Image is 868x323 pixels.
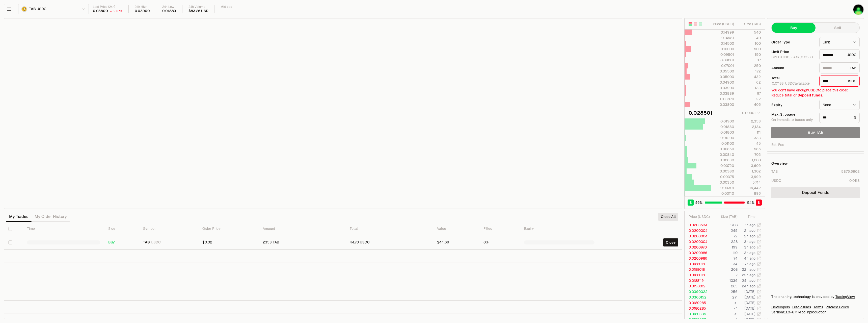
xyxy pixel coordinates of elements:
[685,222,714,228] td: 0.0203534
[712,141,734,146] div: 0.01100
[771,169,778,174] div: TAB
[714,222,738,228] td: 1708
[685,283,714,289] td: 0.0190012
[437,240,475,245] div: $44.69
[663,238,678,246] button: Close
[772,23,816,33] button: Buy
[693,22,697,26] button: Show Sell Orders Only
[712,169,734,174] div: 0.00380
[738,124,761,129] div: 2,134
[712,119,734,124] div: 0.01900
[8,240,12,244] button: Select row
[139,222,198,235] th: Symbol
[738,163,761,168] div: 3,609
[202,240,212,244] span: $0.02
[714,317,738,322] td: <1
[819,37,860,47] button: Limit
[162,9,176,13] div: 0.01880
[738,130,761,135] div: 111
[714,267,738,272] td: 208
[738,119,761,124] div: 2,353
[162,5,176,9] div: 24h Low
[108,240,135,245] div: Buy
[714,261,738,267] td: 34
[745,223,755,227] time: 1h ago
[771,40,815,44] div: Order Type
[714,278,738,283] td: 1036
[479,222,520,235] th: Filled
[520,222,599,235] th: Expiry
[712,85,734,90] div: 0.03900
[712,41,734,46] div: 0.14500
[135,9,150,13] div: 0.03900
[771,50,815,54] div: Limit Price
[744,239,755,244] time: 3h ago
[742,273,755,277] time: 22h ago
[738,180,761,185] div: 5,714
[771,81,810,86] span: USDC available
[816,23,859,33] button: Sell
[819,76,860,87] div: USDC
[198,222,259,235] th: Order Price
[738,135,761,140] div: 333
[819,62,860,73] div: TAB
[712,58,734,63] div: 0.09001
[757,200,760,205] span: S
[712,191,734,196] div: 0.00110
[742,278,755,283] time: 24h ago
[714,272,738,278] td: 7
[738,158,761,163] div: 1,000
[712,130,734,135] div: 0.01803
[771,310,860,315] div: Version 0.1.0 + in production
[433,222,479,235] th: Value
[793,55,813,60] span: Ask
[712,102,734,107] div: 0.03800
[743,262,755,266] time: 17h ago
[23,222,104,235] th: Time
[738,30,761,35] div: 540
[742,214,755,219] div: Time
[744,256,755,261] time: 4h ago
[742,284,755,288] time: 24h ago
[819,100,860,110] button: None
[689,200,692,205] span: B
[346,222,433,235] th: Total
[712,146,734,152] div: 0.00850
[738,41,761,46] div: 100
[714,239,738,244] td: 228
[771,187,860,198] a: Deposit Funds
[685,300,714,306] td: 0.0180285
[712,135,734,140] div: 0.01200
[221,5,232,9] div: Mkt cap
[798,93,822,97] a: Deposit funds
[742,267,755,272] time: 22h ago
[698,22,702,26] button: Show Buy Orders Only
[114,9,122,13] div: 2.57%
[712,91,734,96] div: 0.03889
[712,63,734,68] div: 0.07001
[738,85,761,90] div: 133
[741,110,761,116] button: 0.00001
[714,289,738,294] td: 256
[712,21,734,27] div: Price ( USDC )
[685,289,714,294] td: 0.0390022
[714,294,738,300] td: 271
[685,306,714,311] td: 0.0180285
[738,146,761,152] div: 586
[744,317,755,322] time: [DATE]
[685,278,714,283] td: 0.0188119
[771,161,788,166] div: Overview
[685,250,714,256] td: 0.0200986
[221,9,224,13] div: —
[685,294,714,300] td: 0.0360152
[800,55,813,59] button: 0.0380
[738,63,761,68] div: 250
[4,18,682,209] iframe: Financial Chart
[738,141,761,146] div: 45
[712,152,734,157] div: 0.00840
[685,311,714,317] td: 0.0180339
[714,306,738,311] td: <1
[738,69,761,74] div: 172
[712,69,734,74] div: 0.05500
[685,239,714,244] td: 0.0200004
